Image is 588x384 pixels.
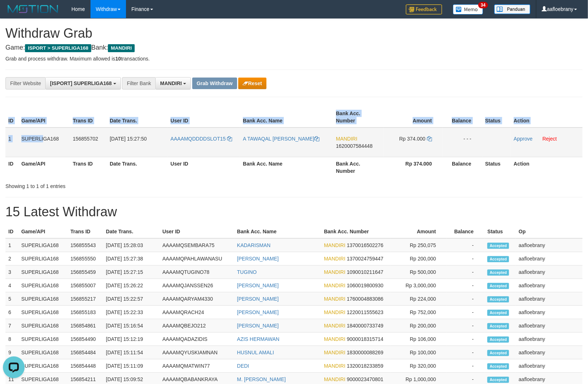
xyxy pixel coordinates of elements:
[447,238,484,252] td: -
[5,279,18,292] td: 4
[103,333,160,346] td: [DATE] 15:12:19
[347,336,383,342] span: Copy 9000018315714 to clipboard
[447,306,484,319] td: -
[487,270,509,276] span: Accepted
[103,319,160,333] td: [DATE] 15:16:54
[160,225,234,238] th: User ID
[237,350,274,355] a: HUSNUL AMALI
[478,2,488,8] span: 34
[324,283,345,288] span: MANDIRI
[237,269,257,275] a: TUGINO
[68,306,103,319] td: 156855183
[443,107,482,128] th: Balance
[347,269,383,275] span: Copy 1090010211647 to clipboard
[447,225,484,238] th: Balance
[443,157,482,178] th: Balance
[447,252,484,266] td: -
[5,266,18,279] td: 3
[160,279,234,292] td: AAAAMQJANSSEN26
[122,77,155,89] div: Filter Bank
[336,136,357,142] span: MANDIRI
[324,336,345,342] span: MANDIRI
[237,256,279,262] a: [PERSON_NAME]
[447,266,484,279] td: -
[347,350,383,355] span: Copy 1830000088269 to clipboard
[237,309,279,315] a: [PERSON_NAME]
[5,319,18,333] td: 7
[160,252,234,266] td: AAAAMQPAHLAWANASU
[5,292,18,306] td: 5
[347,309,383,315] span: Copy 1220011555623 to clipboard
[516,346,583,359] td: aafloebrany
[160,306,234,319] td: AAAAMQRACH24
[494,4,530,14] img: panduan.png
[383,157,443,178] th: Rp 374.000
[18,107,70,128] th: Game/API
[324,363,345,369] span: MANDIRI
[516,306,583,319] td: aafloebrany
[5,346,18,359] td: 9
[5,157,18,178] th: ID
[237,242,271,248] a: KADARISMAN
[18,279,68,292] td: SUPERLIGA168
[447,292,484,306] td: -
[516,238,583,252] td: aafloebrany
[160,266,234,279] td: AAAAMQTUGINO78
[5,128,18,157] td: 1
[168,107,240,128] th: User ID
[103,266,160,279] td: [DATE] 15:27:15
[5,333,18,346] td: 8
[5,44,583,51] h4: Game: Bank:
[447,319,484,333] td: -
[391,333,447,346] td: Rp 106,000
[347,242,383,248] span: Copy 1370016502276 to clipboard
[391,292,447,306] td: Rp 224,000
[18,225,68,238] th: Game/API
[482,107,511,128] th: Status
[324,256,345,262] span: MANDIRI
[5,180,240,190] div: Showing 1 to 1 of 1 entries
[487,256,509,262] span: Accepted
[487,243,509,249] span: Accepted
[324,269,345,275] span: MANDIRI
[5,55,583,62] p: Grab and process withdraw. Maximum allowed is transactions.
[542,136,557,142] a: Reject
[324,296,345,302] span: MANDIRI
[487,283,509,289] span: Accepted
[347,296,383,302] span: Copy 1760004883086 to clipboard
[443,128,482,157] td: - - -
[514,136,533,142] a: Approve
[18,266,68,279] td: SUPERLIGA168
[5,238,18,252] td: 1
[383,107,443,128] th: Amount
[68,225,103,238] th: Trans ID
[391,225,447,238] th: Amount
[168,157,240,178] th: User ID
[171,136,226,142] span: AAAAMQDDDDSLOT15
[18,319,68,333] td: SUPERLIGA168
[333,107,383,128] th: Bank Acc. Number
[18,292,68,306] td: SUPERLIGA168
[453,4,483,14] img: Button%20Memo.svg
[115,56,121,62] strong: 10
[482,157,511,178] th: Status
[18,346,68,359] td: SUPERLIGA168
[5,225,18,238] th: ID
[447,279,484,292] td: -
[511,157,583,178] th: Action
[160,333,234,346] td: AAAAMQADAZIDIS
[108,44,135,52] span: MANDIRI
[192,78,237,89] button: Grab Withdraw
[68,252,103,266] td: 156855550
[68,333,103,346] td: 156854490
[391,266,447,279] td: Rp 500,000
[447,359,484,373] td: -
[18,128,70,157] td: SUPERLIGA168
[516,359,583,373] td: aafloebrany
[68,346,103,359] td: 156854484
[5,26,583,41] h1: Withdraw Grab
[487,323,509,329] span: Accepted
[5,306,18,319] td: 6
[103,252,160,266] td: [DATE] 15:27:38
[160,346,234,359] td: AAAAMQYUSKIAMNAN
